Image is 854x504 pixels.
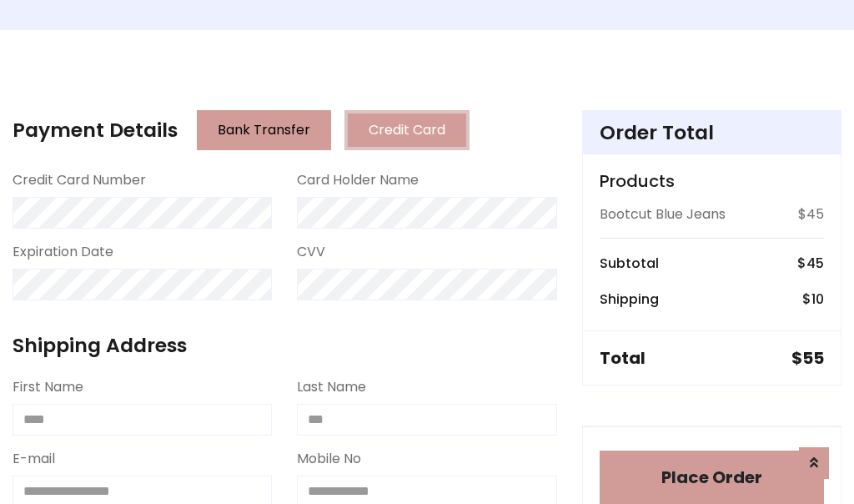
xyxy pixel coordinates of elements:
label: First Name [13,377,83,397]
span: 10 [811,290,824,309]
span: 55 [802,346,824,370]
h4: Payment Details [13,118,178,142]
label: Credit Card Number [13,170,146,190]
h6: Subtotal [600,255,659,271]
label: E-mail [13,449,55,469]
span: 45 [806,254,824,273]
button: Bank Transfer [197,110,331,150]
h4: Order Total [600,121,824,144]
h6: $ [797,255,824,271]
p: Bootcut Blue Jeans [600,204,726,224]
label: CVV [297,242,325,262]
label: Last Name [297,377,366,397]
p: $45 [798,204,824,224]
h5: Products [600,171,824,191]
h5: Total [600,348,646,368]
label: Expiration Date [13,242,113,262]
label: Mobile No [297,449,361,469]
button: Place Order [600,451,824,504]
h6: Shipping [600,291,659,307]
button: Credit Card [344,110,470,150]
h6: $ [802,291,824,307]
h4: Shipping Address [13,334,557,357]
label: Card Holder Name [297,170,419,190]
h5: $ [791,348,824,368]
